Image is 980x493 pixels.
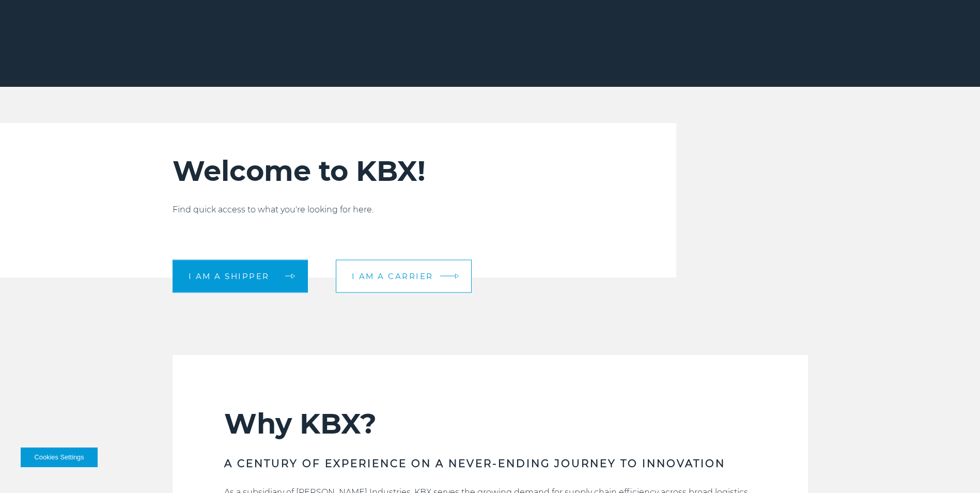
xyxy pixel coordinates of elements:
h2: Welcome to KBX! [173,154,614,188]
span: I am a shipper [189,272,270,280]
a: I am a shipper arrow arrow [173,259,308,292]
button: Cookies Settings [21,448,98,467]
a: I am a carrier arrow arrow [336,259,472,292]
h2: Why KBX? [224,407,756,441]
p: Find quick access to what you're looking for here. [173,204,614,216]
img: arrow [455,273,459,279]
span: I am a carrier [352,272,433,280]
h3: A CENTURY OF EXPERIENCE ON A NEVER-ENDING JOURNEY TO INNOVATION [224,456,756,471]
